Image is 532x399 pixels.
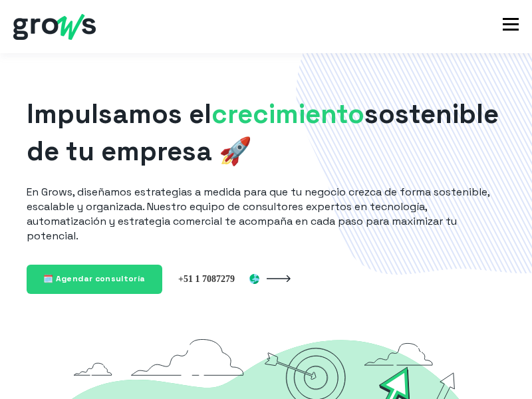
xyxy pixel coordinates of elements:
img: Perú +51 1 7087279 [178,273,259,285]
h1: Impulsamos el sostenible de tu empresa 🚀 [27,96,505,170]
a: 🗓️ Agendar consultoría [27,265,162,293]
span: crecimiento [211,97,364,131]
iframe: Chat Widget [465,335,532,399]
span: 🗓️ Agendar consultoría [43,273,146,284]
img: grows - hubspot [13,14,96,40]
p: En Grows, diseñamos estrategias a medida para que tu negocio crezca de forma sostenible, escalabl... [27,185,505,243]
